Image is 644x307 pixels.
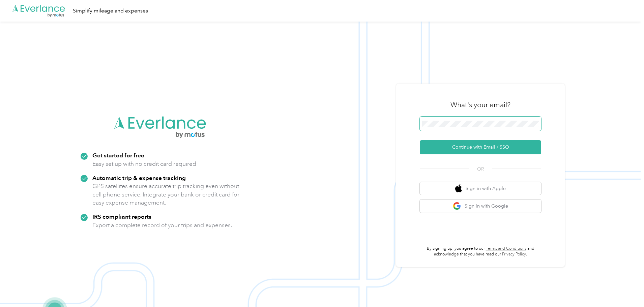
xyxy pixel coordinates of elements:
[73,7,148,15] div: Simplify mileage and expenses
[502,252,526,257] a: Privacy Policy
[453,202,461,210] img: google logo
[92,213,151,220] strong: IRS compliant reports
[486,246,526,251] a: Terms and Conditions
[92,152,144,159] strong: Get started for free
[455,184,462,193] img: apple logo
[92,160,196,168] p: Easy set up with no credit card required
[420,182,541,195] button: apple logoSign in with Apple
[92,182,240,207] p: GPS satellites ensure accurate trip tracking even without cell phone service. Integrate your bank...
[420,246,541,257] p: By signing up, you agree to our and acknowledge that you have read our .
[92,174,186,181] strong: Automatic trip & expense tracking
[420,140,541,154] button: Continue with Email / SSO
[469,165,492,173] span: OR
[92,221,232,229] p: Export a complete record of your trips and expenses.
[420,199,541,213] button: google logoSign in with Google
[450,100,510,110] h3: What's your email?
